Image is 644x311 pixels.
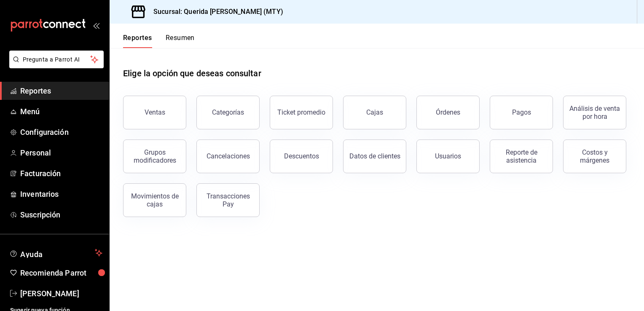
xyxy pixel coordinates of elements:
button: Transacciones Pay [196,183,260,217]
div: Grupos modificadores [129,148,181,164]
span: Facturación [20,168,102,179]
div: Costos y márgenes [569,148,621,164]
div: Movimientos de cajas [129,192,181,208]
span: Recomienda Parrot [20,267,102,279]
div: Cancelaciones [207,152,250,160]
div: navigation tabs [123,34,195,48]
button: Análisis de venta por hora [563,96,626,129]
button: Reporte de asistencia [490,139,553,173]
div: Ticket promedio [277,108,325,116]
div: Datos de clientes [349,152,400,160]
span: Menú [20,106,102,117]
button: Descuentos [270,139,333,173]
span: Reportes [20,85,102,97]
button: Resumen [166,34,195,48]
button: Costos y márgenes [563,139,626,173]
button: Ventas [123,96,186,129]
button: Órdenes [416,96,480,129]
span: Inventarios [20,188,102,200]
div: Reporte de asistencia [495,148,547,164]
a: Pregunta a Parrot AI [6,61,104,70]
button: Movimientos de cajas [123,183,186,217]
button: Ticket promedio [270,96,333,129]
div: Análisis de venta por hora [569,105,621,121]
button: open_drawer_menu [93,22,99,29]
h1: Elige la opción que deseas consultar [123,67,261,80]
button: Reportes [123,34,152,48]
button: Grupos modificadores [123,139,186,173]
div: Categorías [212,108,244,116]
span: Configuración [20,126,102,138]
button: Datos de clientes [343,139,406,173]
h3: Sucursal: Querida [PERSON_NAME] (MTY) [147,7,283,17]
span: Suscripción [20,209,102,220]
div: Descuentos [284,152,319,160]
button: Categorías [196,96,260,129]
button: Pregunta a Parrot AI [9,51,104,68]
button: Pagos [490,96,553,129]
div: Pagos [512,108,531,116]
button: Usuarios [416,139,480,173]
span: [PERSON_NAME] [20,288,102,299]
div: Ventas [145,108,165,116]
div: Transacciones Pay [202,192,254,208]
div: Órdenes [436,108,460,116]
button: Cajas [343,96,406,129]
span: Personal [20,147,102,158]
button: Cancelaciones [196,139,260,173]
span: Ayuda [20,248,91,258]
div: Usuarios [435,152,461,160]
span: Pregunta a Parrot AI [23,55,91,64]
div: Cajas [366,108,383,116]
